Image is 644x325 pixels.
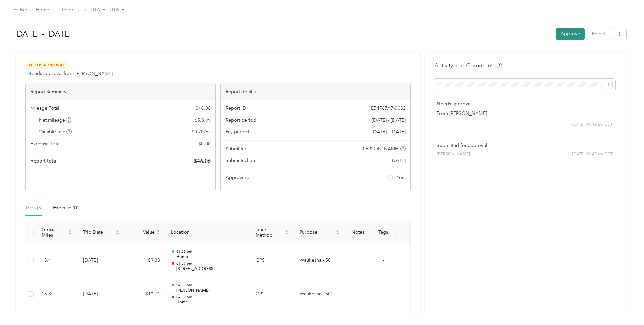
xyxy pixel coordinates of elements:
[53,204,78,212] div: Expense (0)
[78,244,125,278] td: [DATE]
[176,254,245,260] p: Home
[30,140,60,147] span: Expense Total
[14,26,551,42] h1: Aug 1 - 31, 2025
[166,221,250,244] th: Location
[336,232,340,236] span: caret-down
[556,28,585,40] button: Approve
[226,145,246,152] span: Submitter
[372,117,406,124] span: [DATE] - [DATE]
[256,227,283,238] span: Track Method
[294,277,345,311] td: Waukesha - 501
[285,232,289,236] span: caret-down
[250,277,294,311] td: GPS
[221,83,410,100] div: Report details
[336,229,340,233] span: caret-up
[572,122,613,128] span: [DATE] 09:42 am CDT
[368,105,406,112] span: 1E54767A7-0032
[68,232,72,236] span: caret-down
[294,221,345,244] th: Purpose
[285,229,289,233] span: caret-up
[294,244,345,278] td: Waukesha - 501
[383,291,384,297] span: -
[39,128,72,135] span: Variable rate
[176,266,245,272] p: [STREET_ADDRESS]
[391,157,406,164] span: [DATE]
[437,142,613,149] p: Submitted for approval
[176,299,245,305] p: Home
[606,287,644,325] iframe: Everlance-gr Chat Button Frame
[194,157,211,165] span: $ 46.06
[62,7,79,13] a: Reports
[587,28,610,40] button: Reject
[345,221,370,244] th: Notes
[195,117,211,124] span: 65.8 mi
[25,61,68,69] span: Needs Approval
[176,287,245,294] p: [PERSON_NAME]
[226,117,256,124] span: Report period
[115,232,120,236] span: caret-down
[434,61,502,70] h4: Activity and Comments
[176,283,245,287] p: 04:13 pm
[125,244,166,278] td: $9.38
[250,221,294,244] th: Track Method
[42,227,67,238] span: Gross Miles
[192,128,211,135] span: $ 0.70 / mi
[176,261,245,266] p: 01:59 pm
[26,83,215,100] div: Report Summary
[68,229,72,233] span: caret-up
[300,229,334,235] span: Purpose
[78,277,125,311] td: [DATE]
[572,151,613,157] span: [DATE] 09:42 am CDT
[198,140,211,147] span: $ 0.00
[383,257,384,263] span: -
[36,244,78,278] td: 13.4
[156,232,160,236] span: caret-down
[30,105,59,112] span: Mileage Total
[125,277,166,311] td: $10.71
[130,229,155,235] span: Value
[36,221,78,244] th: Gross Miles
[226,157,255,164] span: Submitted on
[30,157,58,165] span: Report total
[372,128,406,135] span: Go to pay period
[176,295,245,299] p: 04:39 pm
[115,229,120,233] span: caret-up
[39,117,72,124] span: Net mileage
[226,105,246,112] span: Report ID
[36,7,49,13] a: Home
[25,204,42,212] div: Trips (5)
[196,105,211,112] span: $ 46.06
[176,249,245,254] p: 01:25 pm
[226,128,249,135] span: Pay period
[396,174,405,181] span: You
[250,244,294,278] td: GPS
[370,221,396,244] th: Tags
[362,145,399,152] span: [PERSON_NAME]
[125,221,166,244] th: Value
[156,229,160,233] span: caret-up
[437,151,470,157] span: [PERSON_NAME]
[437,110,613,117] p: From [PERSON_NAME]
[437,100,613,107] p: Needs approval
[226,174,249,181] span: Approvers
[36,277,78,311] td: 15.3
[83,229,114,235] span: Trip Date
[78,221,125,244] th: Trip Date
[91,6,125,14] span: [DATE] - [DATE]
[28,70,113,77] span: Needs approval from [PERSON_NAME]
[14,6,31,14] div: Back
